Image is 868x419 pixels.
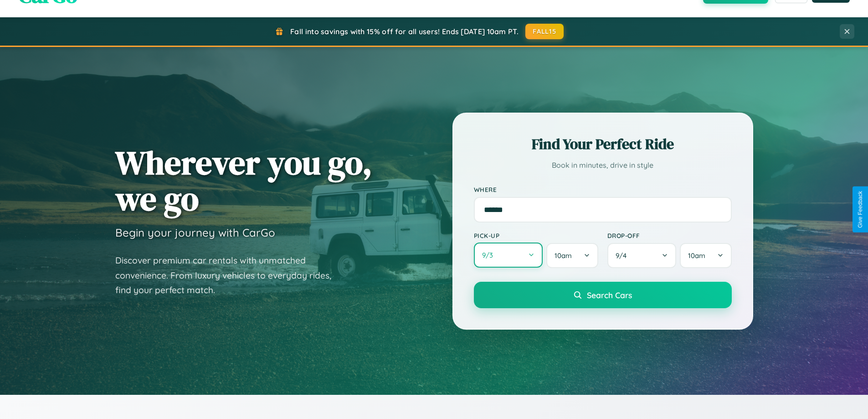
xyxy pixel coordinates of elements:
button: 10am [680,243,731,268]
h1: Wherever you go, we go [115,145,372,217]
span: 9 / 3 [482,251,498,259]
label: Drop-off [607,232,732,239]
label: Where [474,186,732,193]
p: Book in minutes, drive in style [474,159,732,172]
span: 10am [555,251,572,260]
label: Pick-up [474,232,598,239]
button: 10am [546,243,598,268]
button: 9/3 [474,243,543,268]
span: 9 / 4 [616,251,631,260]
span: 10am [688,251,705,260]
span: Search Cars [587,290,632,300]
p: Discover premium car rentals with unmatched convenience. From luxury vehicles to everyday rides, ... [115,253,343,298]
span: Fall into savings with 15% off for all users! Ends [DATE] 10am PT. [290,27,519,36]
button: FALL15 [525,24,564,39]
button: Search Cars [474,282,732,308]
h3: Begin your journey with CarGo [115,226,275,239]
div: Give Feedback [857,191,863,228]
button: 9/4 [607,243,677,268]
h2: Find Your Perfect Ride [474,134,732,154]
